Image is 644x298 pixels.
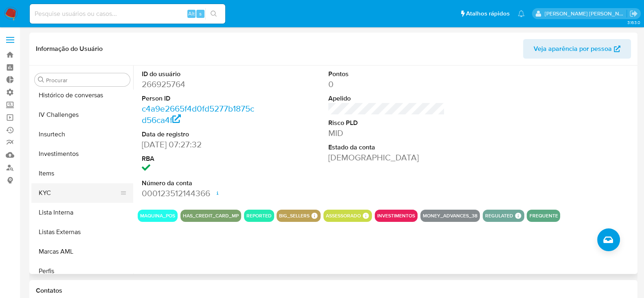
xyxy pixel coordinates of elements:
dt: Person ID [142,94,258,103]
dd: 000123512144366 [142,188,258,199]
button: Listas Externas [31,222,133,242]
button: Items [31,164,133,183]
button: Marcas AML [31,242,133,261]
a: Notificações [518,10,525,17]
dt: Data de registro [142,130,258,139]
a: c4a9e2665f4d0fd5277b1875cd56ca4f [142,103,254,126]
dd: [DATE] 07:27:32 [142,139,258,150]
dt: Estado da conta [328,143,445,152]
input: Procurar [46,77,127,84]
dt: ID do usuário [142,70,258,79]
button: IV Challenges [31,105,133,125]
dd: 266925764 [142,79,258,90]
dt: Número da conta [142,179,258,188]
button: Lista Interna [31,203,133,222]
button: Veja aparência por pessoa [523,39,631,59]
dd: [DEMOGRAPHIC_DATA] [328,152,445,163]
input: Pesquise usuários ou casos... [30,9,225,19]
span: s [199,10,202,18]
dt: RBA [142,154,258,163]
h1: Informação do Usuário [36,45,103,53]
button: Procurar [38,77,44,83]
button: KYC [31,183,127,203]
dt: Pontos [328,70,445,79]
button: Insurtech [31,125,133,144]
button: Histórico de conversas [31,85,133,105]
dd: MID [328,127,445,139]
span: Veja aparência por pessoa [534,39,612,59]
dt: Apelido [328,94,445,103]
dd: 0 [328,79,445,90]
dt: Risco PLD [328,118,445,127]
button: search-icon [205,8,222,20]
a: Sair [629,9,638,18]
p: andrea.asantos@mercadopago.com.br [545,10,627,18]
span: Alt [188,10,195,18]
button: Perfis [31,261,133,281]
span: Atalhos rápidos [466,9,510,18]
h1: Contatos [36,287,631,295]
button: Investimentos [31,144,133,164]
